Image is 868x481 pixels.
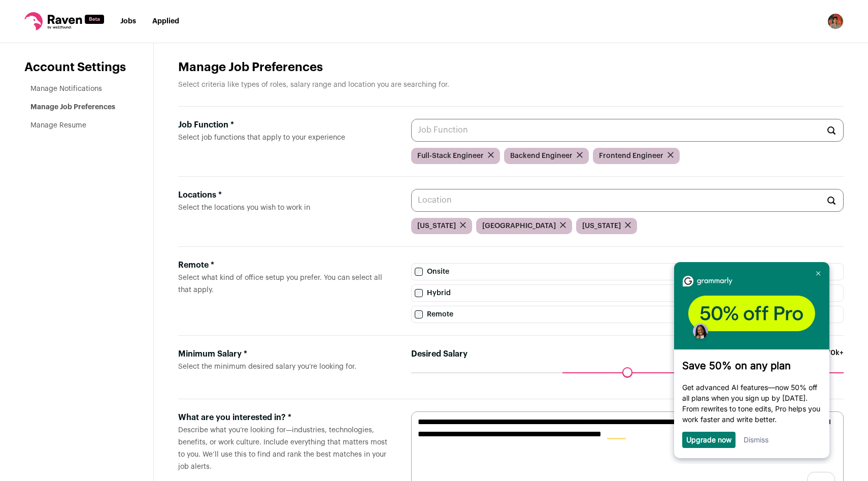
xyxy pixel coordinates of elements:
[178,427,387,470] span: Describe what you’re looking for—industries, technologies, benefits, or work culture. Include eve...
[417,221,456,231] span: [US_STATE]
[417,151,484,161] span: Full-Stack Engineer
[411,263,844,280] label: Onsite
[411,284,844,302] label: Hybrid
[152,18,179,25] a: Applied
[178,274,382,294] span: Select what kind of office setup you prefer. You can select all that apply.
[415,310,423,318] input: Remote
[510,151,573,161] span: Backend Engineer
[482,221,556,231] span: [GEOGRAPHIC_DATA]
[178,80,844,90] p: Select criteria like types of roles, salary range and location you are searching for.
[411,189,844,212] input: Location
[30,122,86,129] a: Manage Resume
[14,120,153,163] p: Get advanced AI features—now 50% off all plans when you sign up by [DATE]. From rewrites to tone ...
[411,119,844,142] input: Job Function
[411,306,844,323] label: Remote
[6,6,161,87] img: f60ae6485c9449d2a76a3eb3db21d1eb-frame-31613004-1.png
[411,348,468,360] label: Desired Salary
[178,259,395,271] div: Remote *
[178,189,395,201] div: Locations *
[18,173,63,182] a: Upgrade now
[599,151,663,161] span: Frontend Engineer
[178,348,395,360] div: Minimum Salary *
[30,85,102,92] a: Manage Notifications
[178,204,310,211] span: Select the locations you wish to work in
[14,98,153,110] h3: Save 50% on any plan
[120,18,136,25] a: Jobs
[178,411,395,424] div: What are you interested in? *
[75,173,100,182] a: Dismiss
[415,289,423,297] input: Hybrid
[415,268,423,276] input: Onsite
[178,134,345,141] span: Select job functions that apply to your experience
[178,119,395,131] div: Job Function *
[178,363,356,370] span: Select the minimum desired salary you’re looking for.
[827,13,844,29] img: 1438337-medium_jpg
[582,221,621,231] span: [US_STATE]
[24,59,129,76] header: Account Settings
[148,9,152,14] img: close_x_white.png
[178,59,844,76] h1: Manage Job Preferences
[827,13,844,29] button: Open dropdown
[30,104,115,111] a: Manage Job Preferences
